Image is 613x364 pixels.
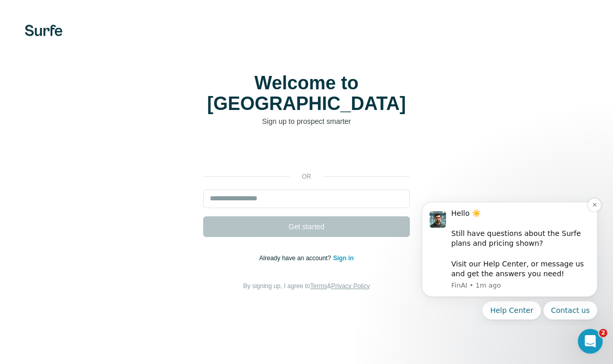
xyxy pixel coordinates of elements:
div: Hello ☀️ ​ Still have questions about the Surfe plans and pricing shown? ​ Visit our Help Center,... [45,16,183,87]
div: Quick reply options [16,108,191,127]
a: Terms [310,282,327,290]
img: Profile image for FinAI [23,19,40,35]
div: message notification from FinAI, 1m ago. Hello ☀️ ​ Still have questions about the Surfe plans an... [16,9,191,104]
p: Sign up to prospect smarter [203,116,410,126]
a: Sign in [333,255,354,262]
iframe: Intercom notifications message [406,193,613,326]
span: Already have an account? [259,255,333,262]
div: Message content [45,16,183,87]
iframe: Sign in with Google Button [198,142,415,165]
span: 2 [599,329,607,337]
button: Quick reply: Help Center [76,108,135,127]
span: By signing up, I agree to & [243,282,370,290]
iframe: Intercom live chat [578,329,603,354]
p: Message from FinAI, sent 1m ago [45,88,183,98]
img: Surfe's logo [25,25,63,36]
a: Privacy Policy [331,282,370,290]
h1: Welcome to [GEOGRAPHIC_DATA] [203,73,410,114]
p: or [290,172,323,181]
button: Quick reply: Contact us [137,108,191,127]
button: Dismiss notification [181,6,195,19]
